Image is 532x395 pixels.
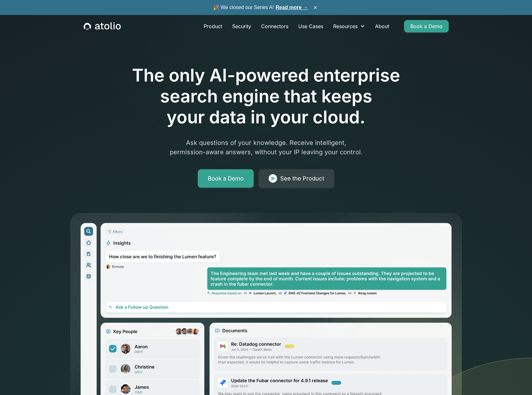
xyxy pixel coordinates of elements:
[276,5,308,10] a: Read more →
[333,22,358,30] div: Resources
[84,22,121,30] a: home
[293,20,328,32] a: Use Cases
[227,20,256,32] a: Security
[370,20,394,32] a: About
[404,20,449,32] a: Book a Demo
[256,20,293,32] a: Connectors
[312,4,319,11] button: ×
[106,65,426,128] h1: The only AI-powered enterprise search engine that keeps your data in your cloud.
[199,20,227,32] a: Product
[146,138,386,157] p: Ask questions of your knowledge. Receive intelligent, permission-aware answers, without your IP l...
[213,4,308,11] span: 🎉 We closed our Series A!
[328,20,370,32] div: Resources
[259,169,334,188] a: See the Product
[280,174,324,183] div: See the Product
[198,169,254,188] a: Book a Demo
